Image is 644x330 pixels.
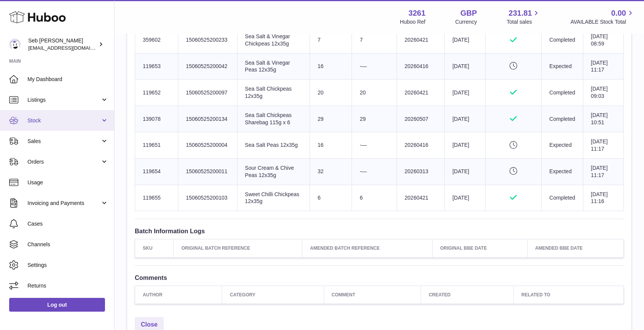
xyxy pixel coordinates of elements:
[178,80,237,106] td: 15060525200097
[397,132,444,158] td: 20260416
[397,27,444,53] td: 20260421
[542,106,583,132] td: Completed
[237,132,310,158] td: Sea Salt Peas 12x35g
[135,158,178,185] td: 119654
[352,80,397,106] td: 20
[27,76,108,83] span: My Dashboard
[135,227,624,235] h3: Batch Information Logs
[135,53,178,80] td: 119653
[445,27,486,53] td: [DATE]
[352,132,397,158] td: -—
[542,132,583,158] td: Expected
[432,239,527,257] th: Original BBE Date
[583,185,623,211] td: [DATE] 11:16
[397,158,444,185] td: 20260313
[27,179,108,186] span: Usage
[352,106,397,132] td: 29
[178,132,237,158] td: 15060525200004
[508,8,532,18] span: 231.81
[178,158,237,185] td: 15060525200011
[27,241,108,248] span: Channels
[135,27,178,53] td: 359602
[570,8,635,26] a: 0.00 AVAILABLE Stock Total
[583,80,623,106] td: [DATE] 09:03
[222,286,324,304] th: Category
[570,18,635,26] span: AVAILABLE Stock Total
[507,8,541,26] a: 231.81 Total sales
[397,53,444,80] td: 20260416
[583,158,623,185] td: [DATE] 11:17
[9,39,21,50] img: ecom@bravefoods.co.uk
[352,27,397,53] td: 7
[310,106,352,132] td: 29
[408,8,426,18] strong: 3261
[445,53,486,80] td: [DATE]
[507,18,541,26] span: Total sales
[178,53,237,80] td: 15060525200042
[542,80,583,106] td: Completed
[135,286,222,304] th: Author
[445,132,486,158] td: [DATE]
[460,8,477,18] strong: GBP
[237,80,310,106] td: Sea Salt Chickpeas 12x35g
[583,27,623,53] td: [DATE] 08:59
[135,132,178,158] td: 119651
[27,200,100,207] span: Invoicing and Payments
[310,158,352,185] td: 32
[27,282,108,289] span: Returns
[324,286,421,304] th: Comment
[445,106,486,132] td: [DATE]
[174,239,302,257] th: Original Batch Reference
[542,53,583,80] td: Expected
[135,80,178,106] td: 119652
[28,45,112,51] span: [EMAIL_ADDRESS][DOMAIN_NAME]
[445,185,486,211] td: [DATE]
[397,185,444,211] td: 20260421
[310,27,352,53] td: 7
[237,106,310,132] td: Sea Salt Chickpeas Sharebag 115g x 6
[397,106,444,132] td: 20260507
[237,53,310,80] td: Sea Salt & Vinegar Peas 12x35g
[310,80,352,106] td: 20
[237,27,310,53] td: Sea Salt & Vinegar Chickpeas 12x35g
[28,37,97,52] div: Seb [PERSON_NAME]
[135,273,624,282] h3: Comments
[583,106,623,132] td: [DATE] 10:51
[542,27,583,53] td: Completed
[310,132,352,158] td: 16
[135,185,178,211] td: 119655
[178,106,237,132] td: 15060525200134
[542,185,583,211] td: Completed
[527,239,623,257] th: Amended BBE Date
[445,80,486,106] td: [DATE]
[455,18,477,26] div: Currency
[135,106,178,132] td: 139078
[445,158,486,185] td: [DATE]
[237,158,310,185] td: Sour Cream & Chive Peas 12x35g
[310,185,352,211] td: 6
[513,286,623,304] th: Related to
[400,18,426,26] div: Huboo Ref
[352,53,397,80] td: -—
[310,53,352,80] td: 16
[583,132,623,158] td: [DATE] 11:17
[542,158,583,185] td: Expected
[178,27,237,53] td: 15060525200233
[352,185,397,211] td: 6
[421,286,514,304] th: Created
[27,117,100,124] span: Stock
[397,80,444,106] td: 20260421
[27,220,108,228] span: Cases
[27,158,100,166] span: Orders
[135,239,174,257] th: SKU
[583,53,623,80] td: [DATE] 11:17
[611,8,626,18] span: 0.00
[27,96,100,104] span: Listings
[9,298,105,312] a: Log out
[27,262,108,269] span: Settings
[302,239,433,257] th: Amended Batch Reference
[237,185,310,211] td: Sweet Chilli Chickpeas 12x35g
[27,138,100,145] span: Sales
[178,185,237,211] td: 15060525200103
[352,158,397,185] td: -—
